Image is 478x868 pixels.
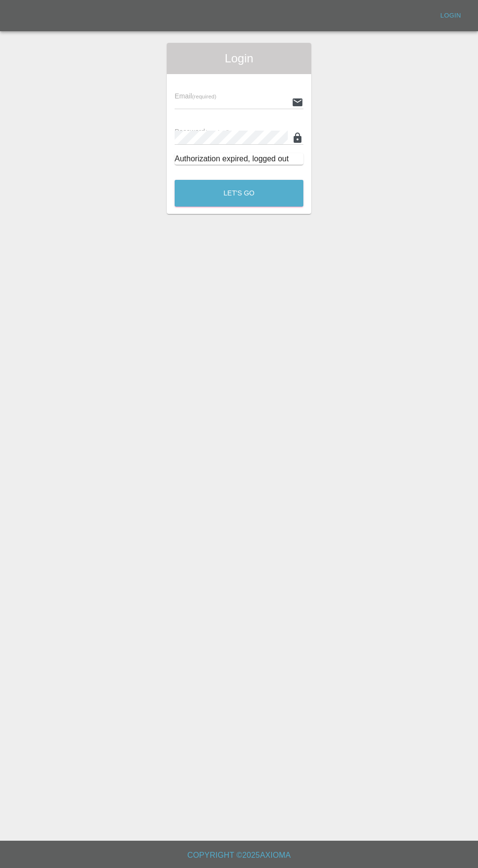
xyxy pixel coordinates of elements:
span: Login [175,51,303,66]
small: (required) [205,129,230,135]
button: Let's Go [175,180,303,207]
div: Authorization expired, logged out [175,153,303,165]
h6: Copyright © 2025 Axioma [8,849,470,862]
a: Login [435,8,466,23]
span: Email [175,92,216,100]
span: Password [175,128,229,135]
small: (required) [192,94,217,99]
